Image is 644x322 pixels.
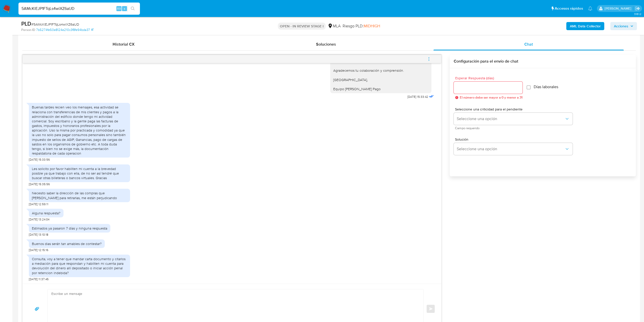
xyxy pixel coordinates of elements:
span: Historial CX [113,41,135,47]
span: [DATE] 13:10:18 [29,233,48,237]
span: Seleccione una opción [457,116,565,121]
span: MIDHIGH [364,23,380,29]
span: Solución [455,138,574,141]
b: AML Data Collector [570,22,601,30]
p: julieta.rodriguez@mercadolibre.com [605,6,633,11]
span: [DATE] 15:33:42 [407,95,428,99]
span: Seleccione una criticidad para el pendiente [455,107,574,111]
span: [DATE] 13:24:04 [29,217,49,221]
span: El número debe ser mayor a 0 y menor a 31 [460,96,523,99]
span: s [124,6,125,11]
div: Buenas tardes recien veo los mensajes, esa actividad se relaciona con transferencias de mis clien... [32,105,127,156]
div: Buenos dias serán tan amables de contestar? [32,241,102,246]
div: Consulta, voy a tener que mandar carta documento y citarlos a mediación para que respondan y habi... [32,257,127,275]
button: Seleccione una opción [454,113,573,125]
input: Buscar usuario o caso... [18,5,140,12]
button: search-icon [128,5,138,12]
input: Días laborales [527,85,531,89]
span: [DATE] 12:15:16 [29,248,48,252]
span: [DATE] 11:37:45 [29,277,49,281]
span: [DATE] 15:35:56 [29,182,50,186]
span: Días laborales [534,84,558,89]
span: Esperar Respuesta (días) [455,76,524,80]
input: days_to_wait [454,84,523,91]
div: Estimados ya pasaron 7 días y ninguna respuesta [32,226,107,231]
p: OPEN - IN REVIEW STAGE I [278,23,326,30]
span: [DATE] 12:59:11 [29,202,48,206]
span: Campo requerido [455,127,574,129]
span: Acciones [614,22,628,30]
button: AML Data Collector [566,22,604,30]
span: Soluciones [316,41,336,47]
span: Alt [117,6,121,11]
a: Salir [635,6,640,11]
button: Seleccione una opción [454,143,573,155]
b: PLD [21,20,31,28]
span: Riesgo PLD: [343,23,380,29]
b: Person ID [21,28,35,32]
div: Les solicito por favor habiliten mi cuenta a la brevedad posible ya que trabajo con ella, de no s... [32,166,127,180]
a: 7b5274fe50e8124e210c3f8fe94bda37 [36,28,93,32]
div: MLA [328,23,341,29]
a: Notificaciones [588,6,592,11]
button: menu-action [421,53,437,65]
button: Acciones [610,22,637,30]
h3: Configuración para el envío de chat [454,59,632,64]
div: Necesito saber la dirección de las compras que [PERSON_NAME] para retirarlas, me están perjudicando [32,191,127,200]
span: Chat [524,41,533,47]
span: # 5AMcKlEJP1FTqLs4wiXZ6aUD [31,22,79,27]
span: Seleccione una opción [457,146,565,151]
div: Alguna respuesta? [32,211,60,215]
span: Accesos rápidos [555,6,583,11]
span: 3.161.2 [634,12,641,16]
span: [DATE] 15:33:56 [29,158,50,162]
